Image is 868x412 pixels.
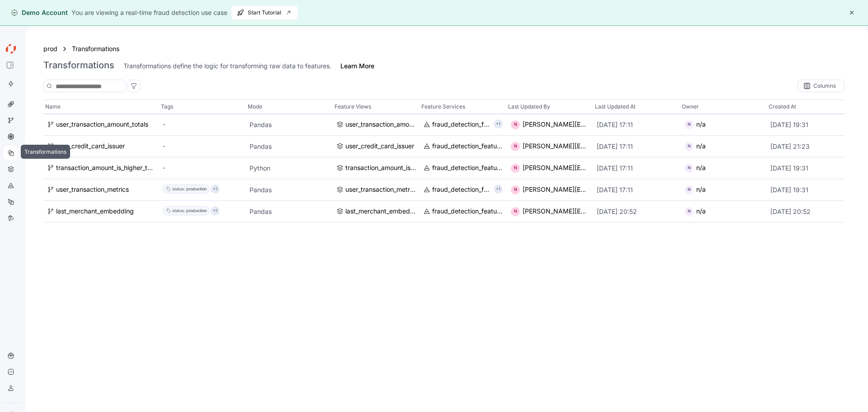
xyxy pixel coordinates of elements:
[47,120,156,130] a: user_transaction_amount_totals
[56,120,148,130] div: user_transaction_amount_totals
[336,207,416,217] a: last_merchant_embedding
[71,8,227,18] div: You are viewing a real-time fraud detection use case
[423,163,503,173] a: fraud_detection_feature_service:v2
[56,142,125,152] div: user_credit_card_issuer
[340,62,374,71] a: Learn More
[47,185,156,195] a: user_transaction_metrics
[56,207,134,217] div: last_merchant_embedding
[797,80,844,92] div: Columns
[43,44,57,54] a: prod
[770,142,850,151] p: [DATE] 21:23
[231,5,298,20] button: Start Tutorial
[813,83,836,89] div: Columns
[345,120,416,130] div: user_transaction_amount_totals
[432,185,490,195] div: fraud_detection_feature_service
[248,102,262,111] p: Mode
[335,102,371,111] p: Feature Views
[45,102,61,111] p: Name
[250,142,329,151] p: Pandas
[770,120,850,129] p: [DATE] 19:31
[336,163,416,173] a: transaction_amount_is_higher_than_average
[345,163,416,173] div: transaction_amount_is_higher_than_average
[186,207,207,216] div: production
[595,102,636,111] p: Last Updated At
[250,207,329,216] p: Pandas
[345,207,416,217] div: last_merchant_embedding
[496,120,500,129] p: +1
[172,207,185,216] div: status :
[769,102,796,111] p: Created At
[597,164,676,173] p: [DATE] 17:11
[161,102,173,111] p: Tags
[336,120,416,130] a: user_transaction_amount_totals
[423,142,503,152] a: fraud_detection_feature_service:v2
[770,185,850,194] p: [DATE] 19:31
[770,164,850,173] p: [DATE] 19:31
[423,207,503,217] a: fraud_detection_feature_service:v2
[213,185,217,194] p: +1
[43,60,114,71] h3: Transformations
[172,185,185,194] div: status :
[72,44,119,54] a: Transformations
[432,120,490,130] div: fraud_detection_feature_service:v2
[186,185,207,194] div: production
[163,163,242,173] div: -
[345,142,414,152] div: user_credit_card_issuer
[597,207,676,216] p: [DATE] 20:52
[47,142,156,152] a: user_credit_card_issuer
[56,163,156,173] div: transaction_amount_is_higher_than_average
[432,207,503,217] div: fraud_detection_feature_service:v2
[345,185,416,195] div: user_transaction_metrics
[237,6,292,19] span: Start Tutorial
[250,185,329,194] p: Pandas
[597,142,676,151] p: [DATE] 17:11
[432,142,503,152] div: fraud_detection_feature_service:v2
[432,163,503,173] div: fraud_detection_feature_service:v2
[250,164,329,173] p: Python
[336,142,416,152] a: user_credit_card_issuer
[213,207,217,216] p: +1
[770,207,850,216] p: [DATE] 20:52
[250,120,329,129] p: Pandas
[47,207,156,217] a: last_merchant_embedding
[421,102,465,111] p: Feature Services
[682,102,699,111] p: Owner
[47,163,156,173] a: transaction_amount_is_higher_than_average
[496,185,500,194] p: +1
[163,142,242,152] div: -
[11,8,68,17] div: Demo Account
[336,185,416,195] a: user_transaction_metrics
[423,120,490,130] a: fraud_detection_feature_service:v2
[597,120,676,129] p: [DATE] 17:11
[597,185,676,194] p: [DATE] 17:11
[56,185,129,195] div: user_transaction_metrics
[123,62,331,71] div: Transformations define the logic for transforming raw data to features.
[163,120,242,130] div: -
[508,102,550,111] p: Last Updated By
[423,185,490,195] a: fraud_detection_feature_service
